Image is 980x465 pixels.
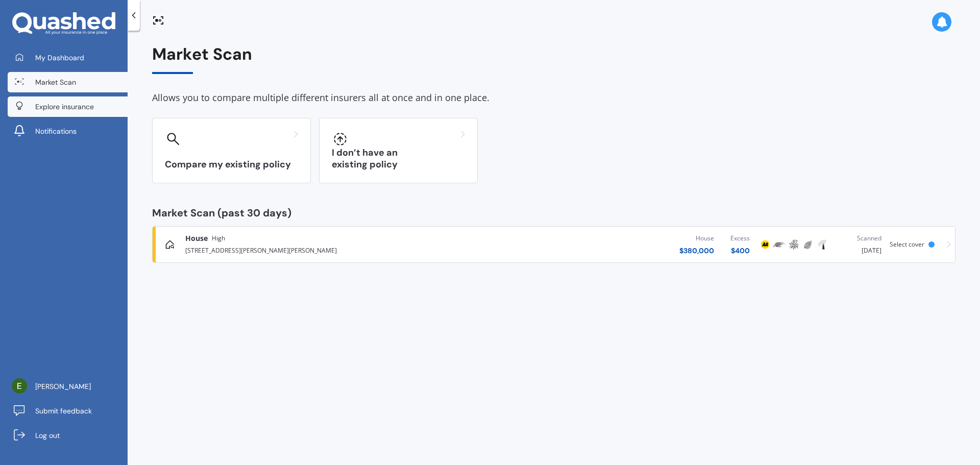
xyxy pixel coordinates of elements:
div: $ 380,000 [679,246,714,256]
a: Notifications [8,121,128,141]
span: Notifications [35,126,77,136]
h3: Compare my existing policy [165,159,298,170]
div: Market Scan [152,45,955,74]
span: My Dashboard [35,53,84,63]
img: ACg8ocJ8h3EPyBQwne8E4ATX6PN95Nw2zbaNOzOOjjxPcXti=s96-c [12,378,27,394]
h3: I don’t have an existing policy [332,147,465,170]
div: Excess [730,233,750,243]
a: Explore insurance [8,96,128,117]
span: House [185,233,208,243]
div: [DATE] [838,233,881,256]
div: [STREET_ADDRESS][PERSON_NAME][PERSON_NAME] [185,243,461,256]
div: Allows you to compare multiple different insurers all at once and in one place. [152,90,955,106]
a: Market Scan [8,72,128,92]
a: Submit feedback [8,401,128,421]
img: Trade Me Insurance [773,238,786,251]
a: [PERSON_NAME] [8,376,128,397]
img: AA [759,238,771,251]
a: My Dashboard [8,47,128,68]
a: HouseHigh[STREET_ADDRESS][PERSON_NAME][PERSON_NAME]House$380,000Excess$400AATrade Me InsuranceAMP... [152,226,955,263]
span: Explore insurance [35,102,94,112]
img: AMP [788,238,800,251]
span: [PERSON_NAME] [35,381,91,391]
img: Tower [816,238,828,251]
div: House [679,233,714,243]
div: $ 400 [730,246,750,256]
span: Log out [35,430,60,440]
div: Scanned [838,233,881,243]
span: Market Scan [35,77,76,87]
span: High [212,233,225,243]
span: Submit feedback [35,406,92,416]
span: Select cover [890,240,924,249]
img: Initio [802,238,814,251]
div: Market Scan (past 30 days) [152,208,955,218]
a: Log out [8,425,128,446]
